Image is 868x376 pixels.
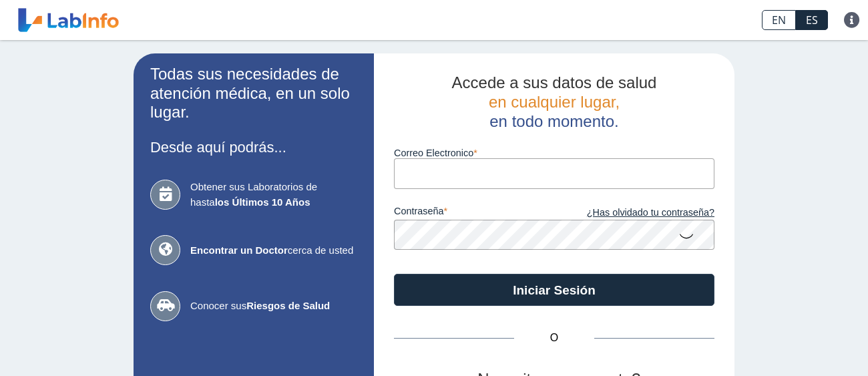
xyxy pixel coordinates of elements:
span: en todo momento. [489,112,618,130]
button: Iniciar Sesión [394,274,714,306]
span: Obtener sus Laboratorios de hasta [190,180,357,210]
a: EN [762,10,796,30]
span: cerca de usted [190,243,357,258]
span: O [514,330,594,346]
label: Correo Electronico [394,148,714,158]
b: los Últimos 10 Años [215,196,310,208]
a: ES [796,10,828,30]
a: ¿Has olvidado tu contraseña? [554,206,714,220]
span: Conocer sus [190,299,357,314]
span: en cualquier lugar, [489,93,620,111]
span: Accede a sus datos de salud [452,73,657,91]
h2: Todas sus necesidades de atención médica, en un solo lugar. [150,65,357,122]
b: Riesgos de Salud [246,300,330,311]
b: Encontrar un Doctor [190,244,288,256]
label: contraseña [394,206,554,220]
h3: Desde aquí podrás... [150,139,357,156]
